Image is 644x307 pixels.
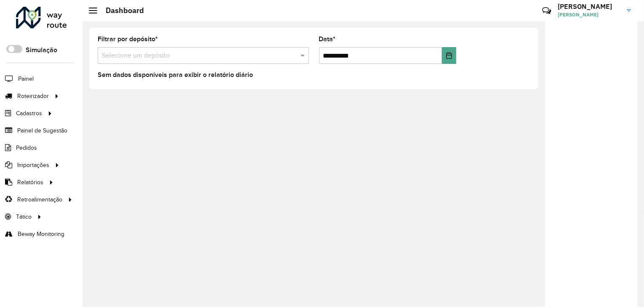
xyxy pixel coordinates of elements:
[16,143,37,152] span: Pedidos
[98,34,158,44] label: Filtrar por depósito
[17,178,43,187] span: Relatórios
[17,195,62,204] span: Retroalimentação
[26,45,57,55] label: Simulação
[558,11,621,19] span: [PERSON_NAME]
[18,230,64,238] span: Beway Monitoring
[538,2,556,20] a: Contato Rápido
[18,74,34,83] span: Painel
[319,34,336,44] label: Data
[98,70,253,80] label: Sem dados disponíveis para exibir o relatório diário
[16,109,42,118] span: Cadastros
[17,92,49,101] span: Roteirizador
[558,3,621,11] h3: [PERSON_NAME]
[17,161,49,169] span: Importações
[97,6,144,15] h2: Dashboard
[16,212,32,221] span: Tático
[17,126,67,135] span: Painel de Sugestão
[442,47,456,64] button: Choose Date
